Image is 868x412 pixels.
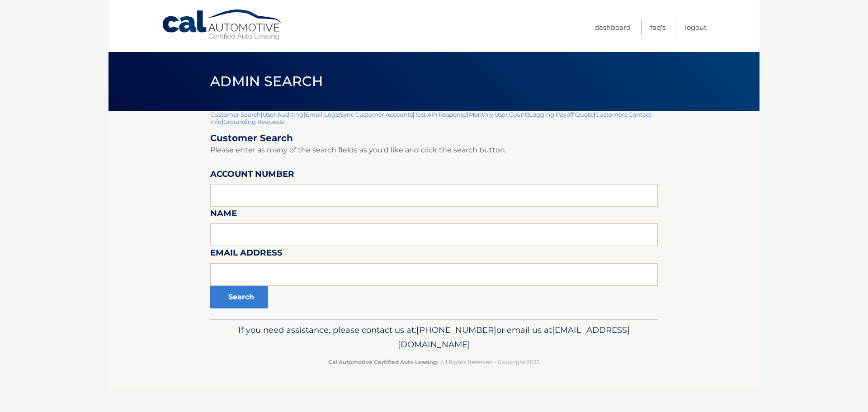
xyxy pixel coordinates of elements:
[529,111,594,118] a: Logging Payoff Quote
[210,111,651,125] a: Customers Contact Info
[210,167,294,184] label: Account Number
[210,133,658,144] h2: Customer Search
[161,9,283,41] a: Cal Automotive
[216,357,652,367] p: - All Rights Reserved - Copyright 2025
[650,20,665,35] a: FAQ's
[223,118,284,125] a: Grounding Requests
[210,144,658,156] p: Please enter as many of the search fields as you'd like and click the search button.
[210,73,323,90] span: Admin Search
[469,111,527,118] a: Monthly User Count
[328,359,437,365] strong: Cal Automotive Certified Auto Leasing
[216,323,652,352] p: If you need assistance, please contact us at: or email us at
[210,111,658,319] div: | | | | | | | |
[263,111,303,118] a: User Auditing
[594,20,631,35] a: Dashboard
[416,325,496,335] span: [PHONE_NUMBER]
[685,20,707,35] a: Logout
[210,286,268,308] button: Search
[415,111,467,118] a: Test API Response
[210,246,283,263] label: Email Address
[210,207,237,223] label: Name
[305,111,338,118] a: Email Logs
[340,111,413,118] a: Sync Customer Accounts
[210,111,261,118] a: Customer Search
